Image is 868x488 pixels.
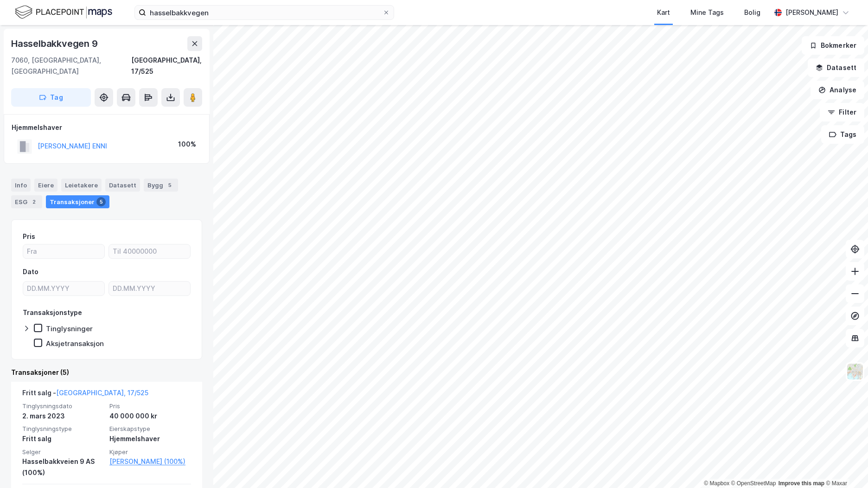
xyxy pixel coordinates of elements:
span: Kjøper [109,448,191,456]
img: logo.f888ab2527a4732fd821a326f86c7f29.svg [15,4,112,20]
button: Filter [820,103,864,122]
div: 5 [165,180,174,190]
button: Tag [11,88,91,107]
div: 5 [96,197,106,206]
div: Dato [23,266,38,277]
input: Til 40000000 [109,244,190,258]
span: Eierskapstype [109,425,191,433]
div: [PERSON_NAME] [785,7,838,18]
div: Leietakere [61,179,102,192]
button: Datasett [808,58,864,77]
div: Eiere [34,179,57,192]
div: 40 000 000 kr [109,411,191,422]
span: Pris [109,402,191,410]
div: Tinglysninger [46,324,93,333]
span: Tinglysningstype [22,425,104,433]
a: [GEOGRAPHIC_DATA], 17/525 [56,389,148,397]
div: Bygg [144,179,178,192]
div: 2. mars 2023 [22,411,104,422]
div: 2 [29,197,38,206]
div: Aksjetransaksjon [46,339,104,348]
div: Kart [657,7,670,18]
input: DD.MM.YYYY [23,282,104,295]
button: Analyse [811,81,864,99]
div: Hasselbakkveien 9 AS (100%) [22,456,104,478]
div: Mine Tags [690,7,724,18]
div: 100% [178,139,196,150]
div: Transaksjonstype [23,307,82,318]
div: Hjemmelshaver [12,122,202,133]
div: Info [11,179,31,192]
div: [GEOGRAPHIC_DATA], 17/525 [131,55,202,77]
div: Fritt salg [22,433,104,444]
span: Tinglysningsdato [22,402,104,410]
iframe: Chat Widget [822,443,868,488]
div: Bolig [744,7,760,18]
img: Z [846,363,864,380]
div: Hasselbakkvegen 9 [11,36,100,51]
div: Datasett [105,179,140,192]
span: Selger [22,448,104,456]
a: OpenStreetMap [731,480,776,487]
div: Pris [23,231,35,242]
div: Transaksjoner [46,195,109,208]
input: DD.MM.YYYY [109,282,190,295]
button: Bokmerker [802,36,864,55]
div: Fritt salg - [22,387,148,402]
div: 7060, [GEOGRAPHIC_DATA], [GEOGRAPHIC_DATA] [11,55,131,77]
div: Kontrollprogram for chat [822,443,868,488]
a: Improve this map [779,480,824,487]
div: Hjemmelshaver [109,433,191,444]
button: Tags [821,125,864,144]
a: Mapbox [704,480,729,487]
div: ESG [11,195,42,208]
input: Søk på adresse, matrikkel, gårdeiere, leietakere eller personer [146,6,383,19]
a: [PERSON_NAME] (100%) [109,456,191,467]
input: Fra [23,244,104,258]
div: Transaksjoner (5) [11,367,202,378]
